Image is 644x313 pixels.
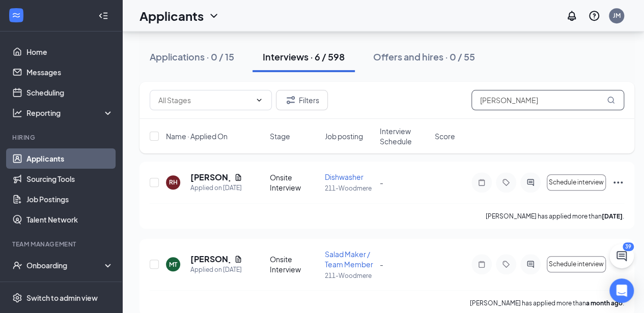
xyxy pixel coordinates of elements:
div: Onsite Interview [270,254,319,274]
div: Applied on [DATE] [190,183,242,193]
div: 39 [623,242,634,251]
a: Scheduling [26,82,114,103]
div: RH [169,178,178,186]
svg: WorkstreamLogo [11,10,21,20]
svg: ChevronDown [255,96,263,104]
svg: ActiveChat [524,260,537,268]
svg: Note [475,178,488,186]
a: Home [26,42,114,62]
svg: QuestionInfo [588,10,600,22]
svg: ChatActive [615,250,628,262]
svg: Filter [285,94,297,106]
span: Score [435,131,455,141]
div: Hiring [12,133,111,142]
svg: Document [234,255,242,263]
button: Schedule interview [547,256,606,272]
p: [PERSON_NAME] has applied more than . [486,212,624,221]
svg: Document [234,173,242,181]
svg: Tag [500,178,512,186]
svg: Collapse [98,11,108,21]
span: Salad Maker / Team Member [325,249,373,269]
div: Switch to admin view [26,293,98,303]
svg: ActiveChat [524,178,537,186]
input: Search in interviews [471,90,624,110]
h1: Applicants [139,7,204,24]
a: Talent Network [26,209,114,230]
span: Name · Applied On [166,131,228,141]
span: Schedule interview [549,179,604,186]
svg: Analysis [12,108,22,118]
div: Interviews · 6 / 598 [263,50,345,63]
div: MT [169,260,177,269]
svg: Notifications [566,10,578,22]
svg: UserCheck [12,260,22,270]
b: a month ago [586,299,623,307]
p: 211-Woodmere [325,271,374,280]
input: All Stages [158,95,251,106]
span: Job posting [325,131,363,141]
span: Interview Schedule [380,126,429,146]
svg: Ellipses [612,176,624,189]
p: 211-Woodmere [325,184,374,193]
svg: Settings [12,293,22,303]
div: Offers and hires · 0 / 55 [373,50,475,63]
h5: [PERSON_NAME] [190,254,230,265]
a: Job Postings [26,189,114,209]
a: Team [26,275,114,296]
span: Schedule interview [549,261,604,268]
p: [PERSON_NAME] has applied more than . [470,299,624,307]
b: [DATE] [602,212,623,220]
svg: MagnifyingGlass [607,96,615,104]
div: Open Intercom Messenger [609,278,634,303]
button: Filter Filters [276,90,328,110]
a: Messages [26,62,114,82]
button: ChatActive [609,244,634,268]
span: Dishwasher [325,172,363,181]
div: Applied on [DATE] [190,265,242,275]
svg: ChevronDown [208,10,220,22]
span: - [380,178,383,187]
div: Applications · 0 / 15 [150,50,234,63]
div: JM [613,11,621,20]
div: Onboarding [26,260,105,270]
svg: Note [475,260,488,268]
span: - [380,260,383,269]
div: Onsite Interview [270,172,319,193]
a: Applicants [26,148,114,169]
span: Stage [270,131,290,141]
div: Reporting [26,108,114,118]
a: Sourcing Tools [26,169,114,189]
svg: Tag [500,260,512,268]
div: Team Management [12,240,111,248]
button: Schedule interview [547,174,606,191]
h5: [PERSON_NAME] [190,172,230,183]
